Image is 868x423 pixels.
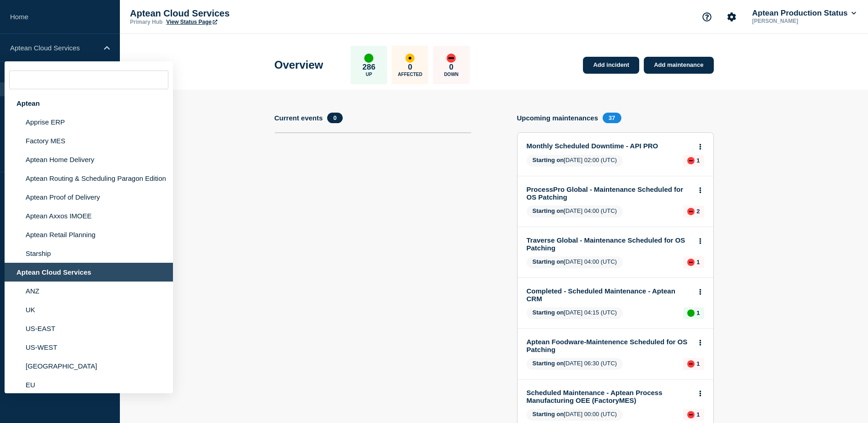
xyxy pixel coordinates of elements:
[527,185,692,201] a: ProcessPro Global - Maintenance Scheduled for OS Patching
[533,309,564,316] span: Starting on
[444,72,458,77] p: Down
[5,244,173,263] li: Starship
[687,259,695,266] div: down
[696,309,700,316] p: 1
[5,169,173,188] li: Aptean Routing & Scheduling Paragon Edition
[527,358,623,370] span: [DATE] 06:30 (UTC)
[696,259,700,266] p: 1
[696,157,700,164] p: 1
[5,113,173,131] li: Apprise ERP
[527,389,692,404] a: Scheduled Maintenance - Aptean Process Manufacturing OEE (FactoryMES)
[5,94,173,113] div: Aptean
[449,63,453,72] p: 0
[603,113,621,123] span: 37
[5,225,173,244] li: Aptean Retail Planning
[644,57,713,74] a: Add maintenance
[166,19,217,25] a: View Status Page
[696,208,700,215] p: 2
[5,131,173,150] li: Factory MES
[408,63,412,72] p: 0
[533,258,564,265] span: Starting on
[5,150,173,169] li: Aptean Home Delivery
[527,142,692,150] a: Monthly Scheduled Downtime - API PRO
[5,357,173,375] li: [GEOGRAPHIC_DATA]
[687,309,695,317] div: up
[527,236,692,252] a: Traverse Global - Maintenance Scheduled for OS Patching
[527,307,623,319] span: [DATE] 04:15 (UTC)
[527,206,623,217] span: [DATE] 04:00 (UTC)
[533,207,564,214] span: Starting on
[527,409,623,421] span: [DATE] 00:00 (UTC)
[696,411,700,418] p: 1
[527,256,623,268] span: [DATE] 04:00 (UTC)
[5,375,173,394] li: EU
[327,113,342,123] span: 0
[527,287,692,303] a: Completed - Scheduled Maintenance - Aptean CRM
[517,114,598,122] h4: Upcoming maintenances
[687,360,695,368] div: down
[5,206,173,225] li: Aptean Axxos IMOEE
[5,300,173,319] li: UK
[5,263,173,282] div: Aptean Cloud Services
[275,59,323,71] h1: Overview
[447,54,456,63] div: down
[362,63,375,72] p: 286
[527,338,692,353] a: Aptean Foodware-Maintenence Scheduled for OS Patching
[533,411,564,418] span: Starting on
[722,7,741,27] button: Account settings
[5,319,173,338] li: US-EAST
[583,57,639,74] a: Add incident
[5,188,173,206] li: Aptean Proof of Delivery
[366,72,372,77] p: Up
[10,44,98,52] p: Aptean Cloud Services
[750,9,858,18] button: Aptean Production Status
[5,282,173,300] li: ANZ
[5,338,173,357] li: US-WEST
[130,8,313,19] p: Aptean Cloud Services
[533,360,564,367] span: Starting on
[405,54,415,63] div: affected
[527,155,623,167] span: [DATE] 02:00 (UTC)
[687,157,695,164] div: down
[750,18,846,24] p: [PERSON_NAME]
[687,208,695,215] div: down
[533,157,564,163] span: Starting on
[696,360,700,367] p: 1
[398,72,422,77] p: Affected
[364,54,373,63] div: up
[275,114,323,122] h4: Current events
[687,411,695,418] div: down
[130,19,162,25] p: Primary Hub
[697,7,717,27] button: Support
